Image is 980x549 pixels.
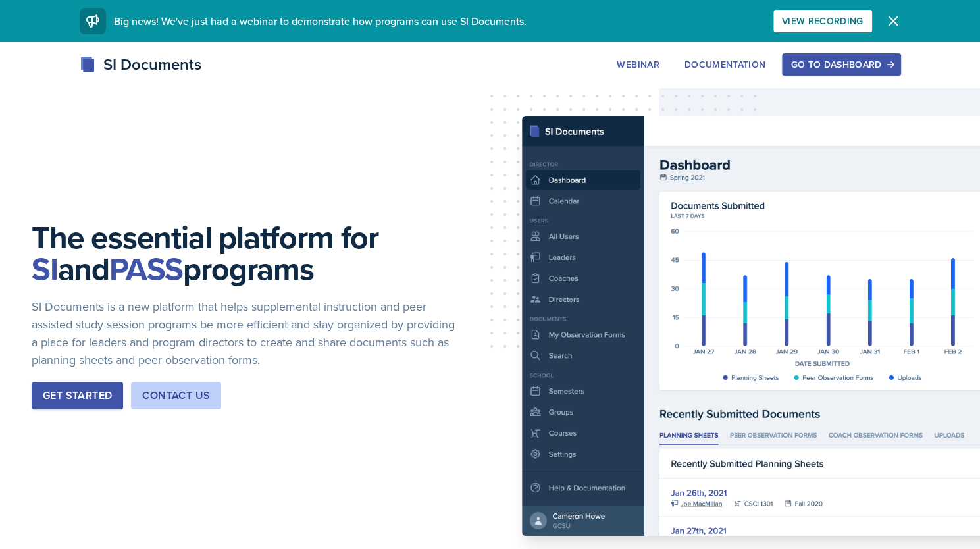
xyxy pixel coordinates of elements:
div: Go to Dashboard [790,59,892,70]
button: Go to Dashboard [782,53,900,76]
div: Get Started [43,388,112,404]
div: Documentation [684,59,766,70]
button: Contact Us [131,382,221,409]
button: View Recording [773,10,872,32]
button: Webinar [608,53,667,76]
div: Webinar [617,59,659,70]
button: Documentation [676,53,775,76]
button: Get Started [32,382,123,409]
div: Contact Us [142,388,210,404]
div: View Recording [782,16,864,26]
span: Big news! We've just had a webinar to demonstrate how programs can use SI Documents. [114,14,527,28]
div: SI Documents [80,53,201,76]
